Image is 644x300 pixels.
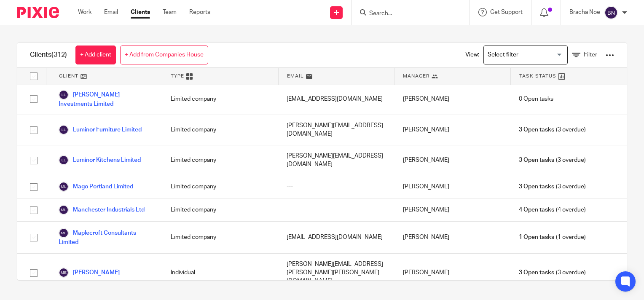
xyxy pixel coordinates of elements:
div: [EMAIL_ADDRESS][DOMAIN_NAME] [278,83,394,115]
span: (1 overdue) [519,233,585,241]
a: Team [163,8,177,16]
h1: Clients [30,51,67,59]
span: Email [287,72,304,80]
img: svg%3E [59,228,69,238]
div: Limited company [162,222,279,253]
div: Search for option [483,46,568,64]
div: Limited company [162,175,279,198]
input: Search [368,10,444,18]
input: Select all [26,68,42,84]
img: svg%3E [604,6,618,19]
input: Search for option [485,48,563,62]
img: svg%3E [59,90,69,100]
div: --- [278,198,394,221]
div: [PERSON_NAME] [394,222,511,253]
img: svg%3E [59,125,69,135]
span: Type [171,72,184,80]
span: Filter [584,52,597,58]
div: Limited company [162,145,279,175]
a: Clients [131,8,150,16]
span: Manager [403,72,429,80]
div: [PERSON_NAME] [394,145,511,175]
div: [PERSON_NAME][EMAIL_ADDRESS][PERSON_NAME][PERSON_NAME][DOMAIN_NAME] [278,254,394,292]
a: Maplecroft Consultants Limited [59,228,154,246]
div: [EMAIL_ADDRESS][DOMAIN_NAME] [278,222,394,253]
span: 0 Open tasks [519,95,553,103]
a: Luminor Kitchens Limited [59,155,141,165]
a: [PERSON_NAME] Investments Limited [59,90,154,108]
span: (3 overdue) [519,156,585,164]
span: 3 Open tasks [519,126,554,134]
a: Luminor Furniture Limited [59,125,142,135]
a: [PERSON_NAME] [59,268,120,278]
div: [PERSON_NAME][EMAIL_ADDRESS][DOMAIN_NAME] [278,145,394,175]
a: Mago Portland Limited [59,182,133,192]
a: + Add client [75,46,116,64]
img: Pixie [17,7,59,18]
div: Individual [162,254,279,292]
span: (4 overdue) [519,206,585,214]
div: [PERSON_NAME] [394,83,511,115]
span: (3 overdue) [519,126,585,134]
div: View: [453,43,614,67]
a: Reports [189,8,210,16]
span: 1 Open tasks [519,233,554,241]
a: Email [104,8,118,16]
span: 4 Open tasks [519,206,554,214]
img: svg%3E [59,155,69,165]
div: --- [278,175,394,198]
span: Get Support [490,9,523,15]
a: Manchester Industrials Ltd [59,205,145,215]
div: Limited company [162,83,279,115]
div: [PERSON_NAME] [394,254,511,292]
div: [PERSON_NAME][EMAIL_ADDRESS][DOMAIN_NAME] [278,115,394,145]
div: Limited company [162,115,279,145]
span: 3 Open tasks [519,182,554,191]
span: Task Status [519,72,556,80]
p: Bracha Noe [569,8,600,16]
img: svg%3E [59,182,69,192]
span: (3 overdue) [519,182,585,191]
span: (312) [51,51,67,58]
span: (3 overdue) [519,268,585,277]
a: Work [78,8,91,16]
span: 3 Open tasks [519,156,554,164]
img: svg%3E [59,268,69,278]
div: [PERSON_NAME] [394,175,511,198]
div: [PERSON_NAME] [394,198,511,221]
div: [PERSON_NAME] [394,115,511,145]
a: + Add from Companies House [120,46,208,64]
img: svg%3E [59,205,69,215]
span: 3 Open tasks [519,268,554,277]
span: Client [59,72,78,80]
div: Limited company [162,198,279,221]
